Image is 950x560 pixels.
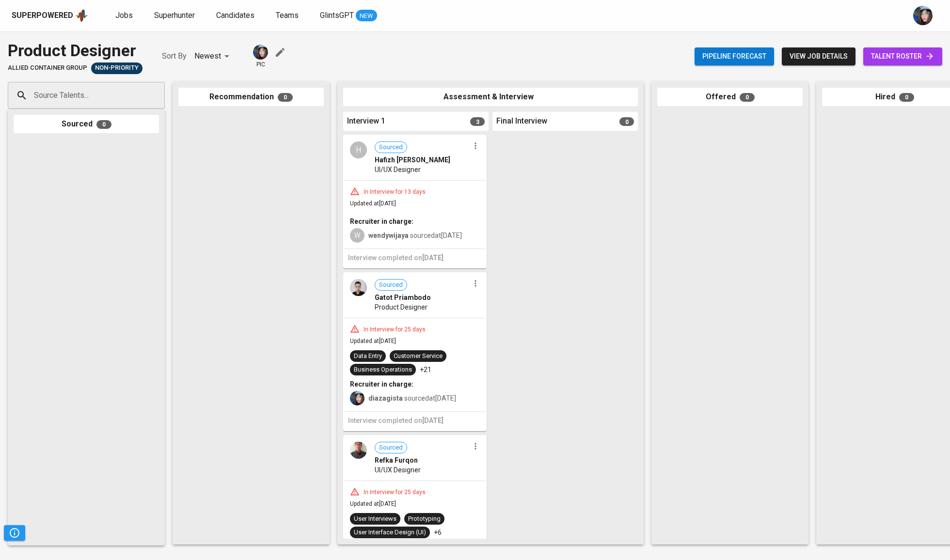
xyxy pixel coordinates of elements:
[422,417,443,424] span: [DATE]
[216,11,254,20] span: Candidates
[276,11,299,20] span: Teams
[4,525,25,541] button: Pipeline Triggers
[347,116,385,127] span: Interview 1
[375,465,421,475] span: UI/UX Designer
[360,326,429,334] div: In Interview for 25 days
[360,488,429,497] div: In Interview for 25 days
[782,47,855,65] button: view job details
[375,293,431,302] span: Gatot Priambodo
[368,394,456,402] span: sourced at [DATE]
[343,135,487,268] div: HSourcedHafizh [PERSON_NAME]UI/UX DesignerIn Interview for 13 daysUpdated at[DATE]Recruiter in ch...
[360,188,429,196] div: In Interview for 13 days
[740,93,755,102] span: 0
[12,8,88,23] a: Superpoweredapp logo
[375,302,427,312] span: Product Designer
[702,50,766,62] span: Pipeline forecast
[91,62,142,74] div: Pending Client’s Feedback
[350,391,364,405] img: diazagista@glints.com
[194,50,221,62] p: Newest
[368,232,462,239] span: sourced at [DATE]
[368,394,403,402] b: diazagista
[350,338,396,344] span: Updated at [DATE]
[115,10,135,22] a: Jobs
[354,514,396,524] div: User Interviews
[420,365,431,374] p: +21
[790,50,848,62] span: view job details
[348,253,482,264] h6: Interview completed on
[434,528,442,537] p: +6
[8,63,87,73] span: Allied Container Group
[350,380,413,388] b: Recruiter in charge:
[75,8,88,23] img: app logo
[12,10,73,21] div: Superpowered
[350,141,367,158] div: H
[350,218,413,225] b: Recruiter in charge:
[375,280,407,290] span: Sourced
[695,47,774,65] button: Pipeline forecast
[350,500,396,507] span: Updated at [DATE]
[343,88,638,107] div: Assessment & Interview
[320,10,377,22] a: GlintsGPT NEW
[375,455,418,465] span: Refka Furqon
[320,11,354,20] span: GlintsGPT
[375,143,407,152] span: Sourced
[356,11,377,21] span: NEW
[154,10,197,22] a: Superhunter
[470,117,485,126] span: 3
[162,50,187,62] p: Sort By
[91,63,142,73] span: Non-Priority
[350,200,396,207] span: Updated at [DATE]
[619,117,634,126] span: 0
[913,6,933,25] img: diazagista@glints.com
[178,88,324,107] div: Recommendation
[216,10,256,22] a: Candidates
[350,279,367,296] img: 13f6544134e6724f2d4d823f8e381040.jpg
[871,50,934,62] span: talent roster
[368,232,409,239] b: wendywijaya
[408,514,441,524] div: Prototyping
[863,47,942,65] a: talent roster
[350,228,364,243] div: W
[252,44,269,69] div: pic
[115,11,133,20] span: Jobs
[354,528,426,537] div: User Interface Design (UI)
[354,365,412,374] div: Business Operations
[8,39,142,62] div: Product Designer
[657,88,803,107] div: Offered
[253,45,268,60] img: diazagista@glints.com
[375,443,407,452] span: Sourced
[154,11,195,20] span: Superhunter
[14,115,159,134] div: Sourced
[394,352,443,361] div: Customer Service
[348,416,482,426] h6: Interview completed on
[343,272,487,431] div: SourcedGatot PriambodoProduct DesignerIn Interview for 25 daysUpdated at[DATE]Data EntryCustomer ...
[96,120,111,129] span: 0
[350,442,367,459] img: 97a8d73ee659a6a3ce76a6dca80e11e2.jpeg
[194,47,233,65] div: Newest
[276,10,301,22] a: Teams
[422,254,443,262] span: [DATE]
[375,155,450,165] span: Hafizh [PERSON_NAME]
[375,165,421,174] span: UI/UX Designer
[354,352,382,361] div: Data Entry
[496,116,547,127] span: Final Interview
[159,94,161,96] button: Open
[899,93,914,102] span: 0
[278,93,293,102] span: 0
